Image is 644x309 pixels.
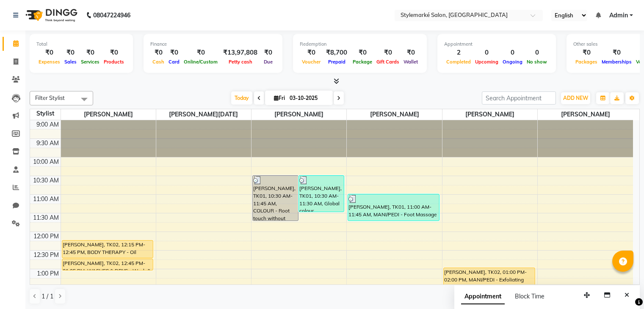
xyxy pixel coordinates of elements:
span: Filter Stylist [35,94,65,101]
div: [PERSON_NAME], TK02, 12:45 PM-01:05 PM, WASHES & DRYS - Wash & Blast Dry [62,259,153,270]
span: 1 / 1 [41,292,53,301]
span: [PERSON_NAME] [538,109,633,120]
span: Products [102,59,126,65]
div: ₹0 [261,48,276,58]
span: Admin [609,11,628,20]
span: Today [231,91,252,105]
span: Package [351,59,374,65]
div: Finance [150,41,276,48]
div: 10:00 AM [31,157,61,166]
div: [PERSON_NAME], TK01, 10:30 AM-11:45 AM, COLOUR - Root touch without [MEDICAL_DATA] [253,176,298,221]
span: Due [262,59,275,65]
span: Gift Cards [374,59,401,65]
span: ⁠[PERSON_NAME][DATE] [156,109,251,120]
input: 2025-10-03 [287,92,329,105]
div: Stylist [30,109,61,118]
span: ADD NEW [563,95,588,101]
div: ₹0 [182,48,220,58]
span: Block Time [515,292,544,300]
span: Wallet [401,59,420,65]
span: Voucher [300,59,323,65]
div: 11:00 AM [31,195,61,204]
span: [PERSON_NAME] [61,109,156,120]
div: 0 [525,48,549,58]
span: No show [525,59,549,65]
div: ₹0 [36,48,62,58]
span: Fri [272,95,287,101]
div: 9:30 AM [35,139,61,148]
div: 12:00 PM [32,232,61,241]
span: Packages [573,59,600,65]
div: ₹0 [401,48,420,58]
div: [PERSON_NAME], TK02, 01:00 PM-02:00 PM, MANI/PEDI - Exfoliating Pedicure [444,268,535,304]
span: ⁠[PERSON_NAME] [347,109,442,120]
span: Sales [62,59,79,65]
div: Redemption [300,41,420,48]
div: 10:30 AM [31,176,61,185]
span: Ongoing [500,59,525,65]
div: 12:30 PM [32,251,61,259]
div: 0 [473,48,500,58]
img: logo [22,3,80,27]
div: ₹8,700 [323,48,351,58]
span: Expenses [36,59,62,65]
span: Cash [150,59,166,65]
div: 0 [500,48,525,58]
input: Search Appointment [482,91,556,105]
span: Online/Custom [182,59,220,65]
div: ₹0 [600,48,634,58]
div: 11:30 AM [31,213,61,222]
span: [PERSON_NAME] [252,109,346,120]
div: ₹0 [374,48,401,58]
span: Memberships [600,59,634,65]
div: Total [36,41,126,48]
span: Prepaid [326,59,348,65]
iframe: chat widget [608,275,636,301]
button: ADD NEW [561,92,590,104]
div: 9:00 AM [35,120,61,129]
span: Upcoming [473,59,500,65]
b: 08047224946 [93,3,130,27]
div: 1:00 PM [35,269,61,278]
span: Appointment [461,289,505,304]
div: ₹0 [166,48,182,58]
div: ₹0 [150,48,166,58]
div: Appointment [444,41,549,48]
div: 2 [444,48,473,58]
span: Completed [444,59,473,65]
div: [PERSON_NAME], TK02, 12:15 PM-12:45 PM, BODY THERAPY - Oil Infused Head Massage [62,240,153,258]
span: [PERSON_NAME] [442,109,537,120]
div: ₹0 [79,48,102,58]
div: ₹0 [300,48,323,58]
div: ₹0 [62,48,79,58]
div: [PERSON_NAME], TK01, 11:00 AM-11:45 AM, MANI/PEDI - Foot Massage (30 minutes) [348,194,439,221]
span: Petty cash [227,59,254,65]
span: Services [79,59,102,65]
div: ₹0 [351,48,374,58]
div: ₹0 [573,48,600,58]
span: Card [166,59,182,65]
div: ₹0 [102,48,126,58]
div: ₹13,97,808 [220,48,261,58]
div: [PERSON_NAME], TK01, 10:30 AM-11:30 AM, Global colour [299,176,344,212]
